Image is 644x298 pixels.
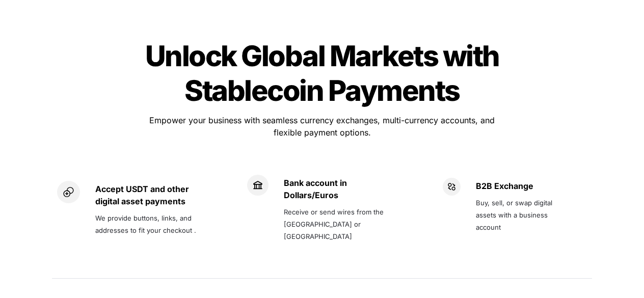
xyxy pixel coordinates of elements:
strong: B2B Exchange [476,181,533,191]
span: Receive or send wires from the [GEOGRAPHIC_DATA] or [GEOGRAPHIC_DATA] [284,208,386,240]
span: Unlock Global Markets with Stablecoin Payments [145,39,504,108]
span: Buy, sell, or swap digital assets with a business account [476,199,554,231]
span: Empower your business with seamless currency exchanges, multi-currency accounts, and flexible pay... [149,115,497,138]
strong: Bank account in Dollars/Euros [284,178,349,200]
span: We provide buttons, links, and addresses to fit your checkout . [95,214,196,234]
strong: Accept USDT and other digital asset payments [95,184,191,206]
